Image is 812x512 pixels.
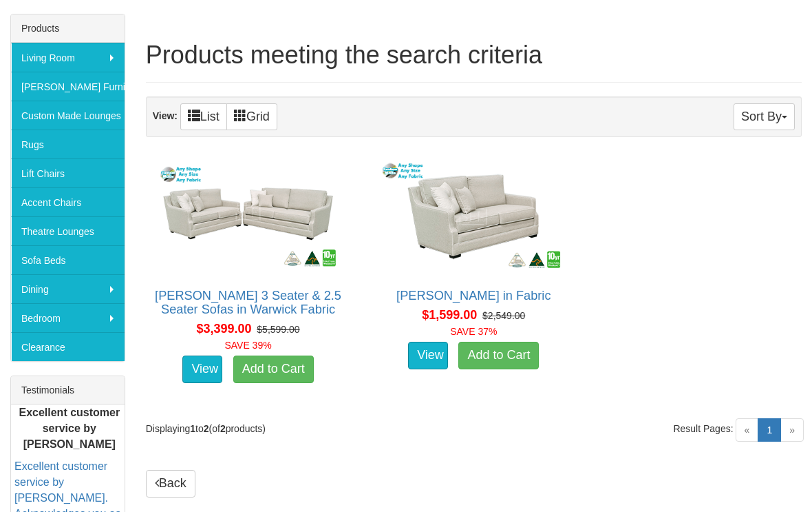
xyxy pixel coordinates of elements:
span: « [736,418,759,442]
a: Clearance [11,332,125,361]
span: $1,599.00 [422,308,477,322]
h1: Products meeting the search criteria [146,41,802,69]
a: Dining [11,274,125,303]
a: [PERSON_NAME] 3 Seater & 2.5 Seater Sofas in Warwick Fabric [155,289,341,316]
a: List [180,103,227,130]
a: Back [146,470,195,498]
div: Products [11,14,125,43]
a: Rugs [11,130,125,158]
a: Living Room [11,43,125,72]
a: Accent Chairs [11,187,125,216]
button: Sort By [734,103,795,130]
div: Displaying to (of products) [136,422,474,436]
b: Excellent customer service by [PERSON_NAME] [19,407,120,450]
strong: View: [153,110,178,121]
font: SAVE 37% [450,326,497,337]
a: Theatre Lounges [11,216,125,245]
a: 1 [758,418,781,442]
a: Bedroom [11,303,125,332]
del: $2,549.00 [482,310,525,321]
strong: 2 [204,423,209,434]
a: Lift Chairs [11,158,125,187]
span: Result Pages: [673,422,733,436]
a: Grid [226,103,277,130]
strong: 1 [190,423,195,434]
strong: 2 [220,423,226,434]
a: Add to Cart [233,356,314,383]
span: $3,399.00 [196,322,251,336]
a: View [182,356,222,383]
img: Adele 3 Seater & 2.5 Seater Sofas in Warwick Fabric [153,158,343,275]
div: Testimonials [11,376,125,405]
img: Adele Sofa in Fabric [378,158,568,275]
a: Sofa Beds [11,245,125,274]
a: View [408,342,448,369]
font: SAVE 39% [224,340,271,351]
a: [PERSON_NAME] in Fabric [396,289,551,303]
a: Add to Cart [458,342,539,369]
a: [PERSON_NAME] Furniture [11,72,125,101]
a: Custom Made Lounges [11,101,125,130]
span: » [780,418,804,442]
del: $5,599.00 [257,324,299,335]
